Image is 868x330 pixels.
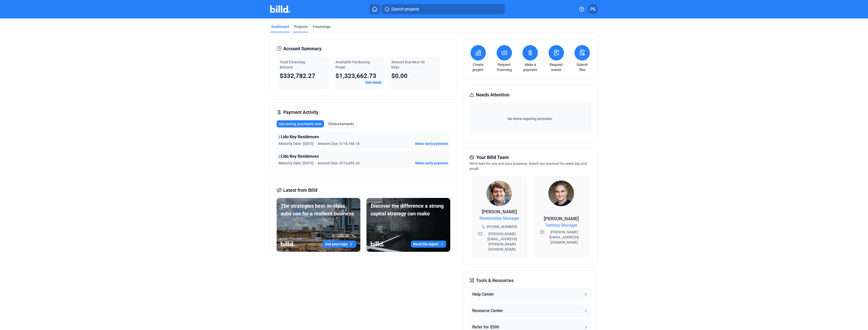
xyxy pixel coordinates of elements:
[476,277,514,284] span: Tools & Resources
[283,45,321,52] span: Account Summary
[328,121,354,126] span: Disbursements
[281,153,319,159] span: Lido Key Residences
[270,5,290,13] img: Billd Company Logo
[323,241,356,248] button: Get your copy
[415,161,448,166] button: Make early payment
[391,6,419,12] span: Search projects
[546,229,582,245] span: [PERSON_NAME][EMAIL_ADDRESS][DOMAIN_NAME]
[281,202,356,217] div: The strategies best-in-class subs use for a resilient business
[279,121,321,126] span: Upcoming payments due
[283,109,318,116] span: Payment Activity
[280,60,305,69] span: Total Financing Balance
[472,308,503,314] div: Resource Center
[391,72,407,79] span: $0.00
[544,216,579,221] span: [PERSON_NAME]
[294,24,308,29] div: Projects
[573,62,591,72] a: Submit files
[521,62,539,72] a: Make a payment
[479,215,519,222] span: Relationship Manager
[336,60,370,69] span: Available Purchasing Power
[476,154,509,161] span: Your Billd Team
[469,62,487,72] a: Create project
[471,116,589,121] span: No items requiring attention.
[281,134,319,140] span: Lido Key Residences
[277,120,324,127] button: Upcoming payments due
[313,24,331,29] div: Financings
[495,62,513,72] a: Request financing
[486,181,512,206] img: Relationship Manager
[280,72,315,79] span: $332,782.27
[545,222,577,228] span: Territory Manager
[469,288,591,301] button: Help Center
[548,181,574,206] img: Territory Manager
[391,60,425,69] span: Amount Due Next 30 Days
[271,24,289,29] div: Dashboard
[318,161,360,166] span: Amount Due: $216,855.44
[415,141,448,146] button: Make early payment
[590,6,595,12] span: PS
[283,187,317,194] span: Latest from Billd
[487,224,517,229] span: [PHONE_NUMBER]
[381,4,505,14] button: Search projects
[547,62,565,72] a: Request waiver
[279,161,313,166] span: Maturity Date: [DATE]
[326,120,357,128] button: Disbursements
[484,231,520,252] span: [PERSON_NAME][EMAIL_ADDRESS][PERSON_NAME][DOMAIN_NAME]
[469,162,587,171] span: We're here for you and your business. Reach out anytime for needs big and small!
[482,209,517,214] span: [PERSON_NAME]
[336,72,376,79] span: $1,323,662.73
[365,81,382,84] a: View details
[588,4,598,14] button: PS
[318,141,360,146] span: Amount Due: $116,768.18
[371,202,446,217] div: Discover the difference a strong capital strategy can make
[411,241,446,248] button: Read the report
[469,305,591,317] button: Resource Center
[279,141,313,146] span: Maturity Date: [DATE]
[472,291,494,297] div: Help Center
[476,91,509,98] span: Needs Attention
